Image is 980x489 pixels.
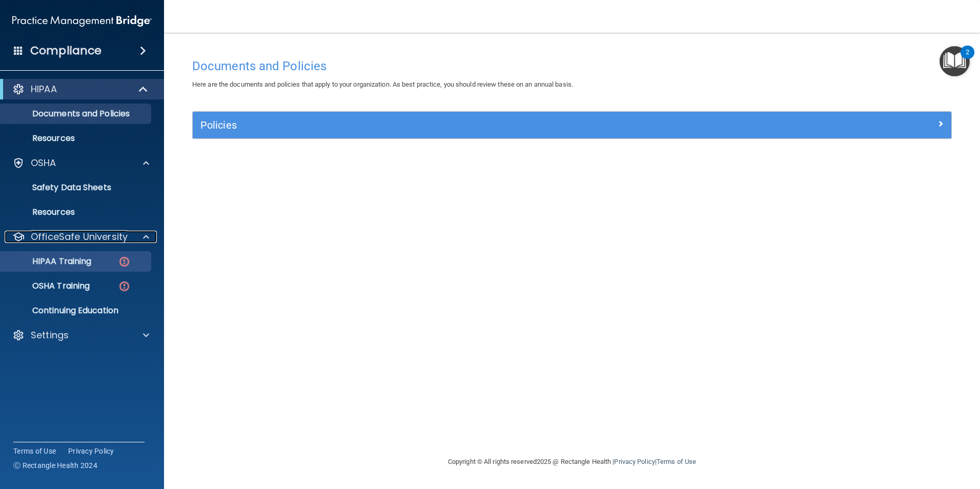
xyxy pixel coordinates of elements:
[7,281,90,291] p: OSHA Training
[68,446,114,456] a: Privacy Policy
[12,83,149,95] a: HIPAA
[12,157,149,169] a: OSHA
[7,256,91,267] p: HIPAA Training
[614,458,655,465] a: Privacy Policy
[31,231,128,243] p: OfficeSafe University
[940,46,970,76] button: Open Resource Center, 2 new notifications
[7,182,147,193] p: Safety Data Sheets
[200,119,754,131] h5: Policies
[31,83,57,95] p: HIPAA
[7,133,147,144] p: Resources
[30,44,101,58] h4: Compliance
[385,445,759,478] div: Copyright © All rights reserved 2025 @ Rectangle Health | |
[7,207,147,217] p: Resources
[118,280,131,293] img: danger-circle.6113f641.png
[12,231,149,243] a: OfficeSafe University
[118,255,131,268] img: danger-circle.6113f641.png
[12,11,152,31] img: PMB logo
[31,329,69,341] p: Settings
[7,305,147,316] p: Continuing Education
[192,59,952,73] h4: Documents and Policies
[12,329,149,341] a: Settings
[192,80,573,88] span: Here are the documents and policies that apply to your organization. As best practice, you should...
[13,446,56,456] a: Terms of Use
[200,117,944,133] a: Policies
[7,109,147,119] p: Documents and Policies
[13,460,97,471] span: Ⓒ Rectangle Health 2024
[31,157,56,169] p: OSHA
[657,458,696,465] a: Terms of Use
[966,52,969,66] div: 2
